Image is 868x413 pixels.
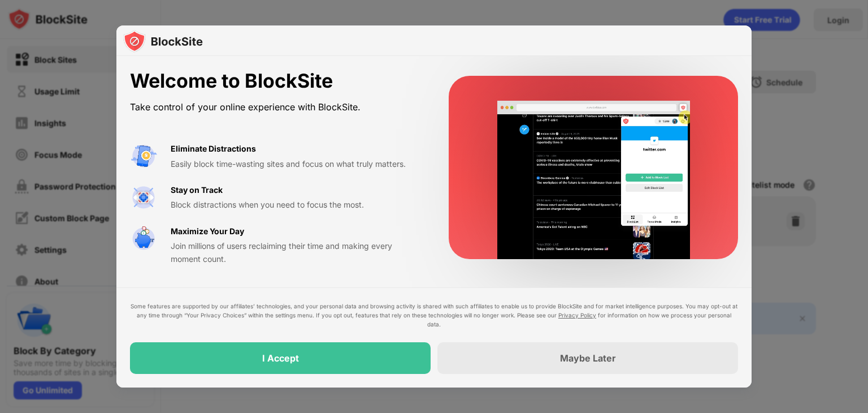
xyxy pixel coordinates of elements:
[560,352,616,364] div: Maybe Later
[130,99,422,115] div: Take control of your online experience with BlockSite.
[130,302,738,329] div: Some features are supported by our affiliates’ technologies, and your personal data and browsing ...
[262,352,299,364] div: I Accept
[130,70,422,93] div: Welcome to BlockSite
[171,240,422,265] div: Join millions of users reclaiming their time and making every moment count.
[558,312,596,319] a: Privacy Policy
[130,225,157,252] img: value-safe-time.svg
[171,199,422,211] div: Block distractions when you need to focus the most.
[171,143,256,155] div: Eliminate Distractions
[171,225,244,238] div: Maximize Your Day
[171,184,223,196] div: Stay on Track
[171,158,422,170] div: Easily block time-wasting sites and focus on what truly matters.
[130,143,157,170] img: value-avoid-distractions.svg
[130,184,157,211] img: value-focus.svg
[123,30,203,53] img: logo-blocksite.svg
